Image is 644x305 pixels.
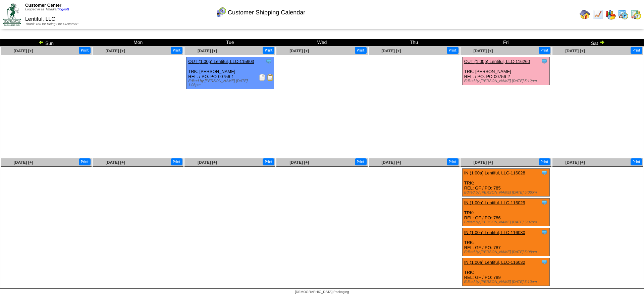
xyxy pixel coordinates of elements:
a: IN (1:00a) Lentiful, LLC-116028 [464,170,525,175]
button: Print [631,158,642,165]
img: Tooltip [541,259,548,265]
img: Tooltip [541,58,548,65]
a: OUT (1:00p) Lentiful, LLC-116260 [464,59,530,64]
div: Edited by [PERSON_NAME] [DATE] 5:12pm [464,79,549,83]
img: calendarprod.gif [618,9,629,20]
a: IN (1:00a) Lentiful, LLC-116032 [464,260,525,265]
a: IN (1:00a) Lentiful, LLC-116029 [464,200,525,205]
span: Lentiful, LLC [25,16,55,22]
img: ZoRoCo_Logo(Green%26Foil)%20jpg.webp [3,3,21,25]
button: Print [171,158,182,165]
button: Print [263,47,274,54]
div: TRK: REL: GF / PO: 789 [462,258,549,286]
button: Print [447,47,459,54]
a: [DATE] [+] [381,49,401,53]
a: [DATE] [+] [289,49,309,53]
div: TRK: REL: GF / PO: 786 [462,199,549,226]
td: Tue [184,39,276,47]
div: Edited by [PERSON_NAME] [DATE] 5:08pm [464,250,549,254]
a: OUT (1:00p) Lentiful, LLC-115903 [188,59,254,64]
img: Tooltip [541,229,548,236]
button: Print [263,158,274,165]
div: TRK: [PERSON_NAME] REL: / PO: PO-00756-2 [462,57,549,85]
button: Print [539,47,550,54]
button: Print [355,47,367,54]
span: Thank You for Being Our Customer! [25,22,78,26]
a: [DATE] [+] [289,160,309,165]
span: Customer Shipping Calendar [228,9,305,16]
a: IN (1:00a) Lentiful, LLC-116030 [464,230,525,235]
img: Bill of Lading [267,74,274,81]
div: TRK: REL: GF / PO: 785 [462,169,549,197]
img: Tooltip [541,199,548,206]
td: Thu [368,39,460,47]
a: [DATE] [+] [106,160,125,165]
span: Customer Center [25,3,61,8]
button: Print [79,158,91,165]
img: calendarcustomer.gif [216,7,226,18]
img: graph.gif [605,9,616,20]
td: Sat [552,39,644,47]
td: Fri [460,39,552,47]
a: [DATE] [+] [106,49,125,53]
img: home.gif [580,9,590,20]
a: [DATE] [+] [473,49,493,53]
a: [DATE] [+] [14,49,33,53]
img: line_graph.gif [592,9,603,20]
a: [DATE] [+] [473,160,493,165]
img: Tooltip [541,169,548,176]
a: [DATE] [+] [381,160,401,165]
img: Tooltip [265,58,272,65]
div: Edited by [PERSON_NAME] [DATE] 5:07pm [464,220,549,224]
button: Print [355,158,367,165]
a: [DATE] [+] [198,160,217,165]
span: [DEMOGRAPHIC_DATA] Packaging [295,290,349,294]
button: Print [631,47,642,54]
div: TRK: [PERSON_NAME] REL: / PO: PO-00756-1 [186,57,274,89]
a: (logout) [58,8,69,11]
img: Packing Slip [259,74,266,81]
button: Print [171,47,182,54]
img: arrowright.gif [599,40,605,45]
button: Print [539,158,550,165]
div: TRK: REL: GF / PO: 787 [462,228,549,256]
button: Print [447,158,459,165]
td: Wed [276,39,368,47]
span: Logged in as Tmadjar [25,8,69,11]
button: Print [79,47,91,54]
td: Sun [0,39,92,47]
td: Mon [92,39,184,47]
img: calendarinout.gif [631,9,641,20]
div: Edited by [PERSON_NAME] [DATE] 5:10pm [464,280,549,284]
a: [DATE] [+] [566,160,585,165]
img: arrowleft.gif [39,40,44,45]
div: Edited by [PERSON_NAME] [DATE] 5:06pm [464,190,549,195]
a: [DATE] [+] [198,49,217,53]
a: [DATE] [+] [14,160,33,165]
div: Edited by [PERSON_NAME] [DATE] 1:08pm [188,79,273,87]
a: [DATE] [+] [566,49,585,53]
